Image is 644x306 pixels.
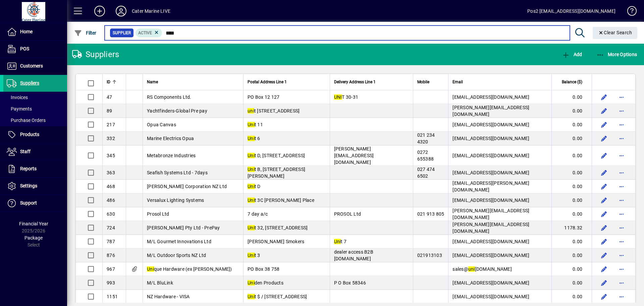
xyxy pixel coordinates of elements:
[20,149,31,154] span: Staff
[147,239,211,244] span: M/L Gourmet Innovations Ltd
[452,78,463,86] span: Email
[417,132,435,144] span: 021 234 4320
[248,94,279,100] span: PO Box 12 127
[113,30,131,36] span: Supplier
[248,225,308,230] span: t 32, [STREET_ADDRESS]
[452,266,512,272] span: sales@ [DOMAIN_NAME]
[417,253,442,258] span: 021913103
[551,276,592,290] td: 0.00
[107,136,115,141] span: 332
[527,6,615,16] div: Pos2 [EMAIL_ADDRESS][DOMAIN_NAME]
[147,184,227,189] span: [PERSON_NAME] Corporation NZ Ltd
[147,136,194,141] span: Marine Electrics Opua
[248,198,255,203] em: Uni
[593,27,638,39] button: Clear
[248,136,255,141] em: Uni
[622,1,636,23] a: Knowledge Base
[551,90,592,104] td: 0.00
[107,253,115,258] span: 876
[616,236,627,247] button: More options
[551,262,592,276] td: 0.00
[107,266,115,272] span: 967
[556,78,588,86] div: Balance ($)
[3,103,67,115] a: Payments
[74,30,97,36] span: Filter
[248,153,255,158] em: Uni
[147,153,196,158] span: Metabronze Industries
[417,78,429,86] span: Mobile
[107,239,115,244] span: 787
[107,78,110,86] span: ID
[551,132,592,145] td: 0.00
[599,150,609,161] button: Edit
[551,290,592,304] td: 0.00
[452,136,529,141] span: [EMAIL_ADDRESS][DOMAIN_NAME]
[334,211,361,217] span: PROSOL Ltd
[7,95,28,100] span: Invoices
[452,280,529,286] span: [EMAIL_ADDRESS][DOMAIN_NAME]
[452,222,529,234] span: [PERSON_NAME][EMAIL_ADDRESS][DOMAIN_NAME]
[147,266,232,272] span: que Hardware (ex [PERSON_NAME])
[452,153,529,158] span: [EMAIL_ADDRESS][DOMAIN_NAME]
[248,294,307,299] span: t $ / [STREET_ADDRESS]
[147,211,169,217] span: Prosol Ltd
[452,253,529,258] span: [EMAIL_ADDRESS][DOMAIN_NAME]
[599,277,609,288] button: Edit
[452,78,547,86] div: Email
[616,181,627,192] button: More options
[107,294,118,299] span: 1151
[616,133,627,144] button: More options
[248,253,255,258] em: Uni
[248,266,279,272] span: PO Box 38 758
[616,119,627,130] button: More options
[551,193,592,207] td: 0.00
[599,291,609,302] button: Edit
[616,195,627,206] button: More options
[7,106,32,112] span: Payments
[417,78,444,86] div: Mobile
[19,221,48,226] span: Financial Year
[147,78,158,86] span: Name
[452,180,529,192] span: [EMAIL_ADDRESS][PERSON_NAME][DOMAIN_NAME]
[599,167,609,178] button: Edit
[616,105,627,116] button: More options
[248,239,304,244] span: [PERSON_NAME] Smokers
[248,280,255,286] em: Uni
[599,250,609,261] button: Edit
[334,94,359,100] span: T 30-31
[248,253,260,258] span: t 3
[334,249,373,261] span: dealer access B2B [DOMAIN_NAME]
[551,249,592,262] td: 0.00
[417,149,434,162] span: 0272 655388
[452,294,529,299] span: [EMAIL_ADDRESS][DOMAIN_NAME]
[248,198,314,203] span: t 3C [PERSON_NAME] Place
[334,78,376,86] span: Delivery Address Line 1
[334,280,366,286] span: P O Box 58346
[20,183,37,188] span: Settings
[3,161,67,177] a: Reports
[248,122,263,127] span: t 11
[452,105,529,117] span: [PERSON_NAME][EMAIL_ADDRESS][DOMAIN_NAME]
[107,170,115,175] span: 363
[248,211,268,217] span: 7 day a/c
[248,184,255,189] em: Uni
[616,277,627,288] button: More options
[616,209,627,219] button: More options
[248,225,255,230] em: Uni
[107,108,112,114] span: 89
[616,167,627,178] button: More options
[107,184,115,189] span: 468
[147,294,190,299] span: NZ Hardware - VISA
[107,280,115,286] span: 993
[248,136,260,141] span: t 6
[452,94,529,100] span: [EMAIL_ADDRESS][DOMAIN_NAME]
[468,266,475,272] em: uni
[248,167,305,179] span: t B, [STREET_ADDRESS][PERSON_NAME]
[3,92,67,103] a: Invoices
[616,92,627,102] button: More options
[20,200,37,206] span: Support
[248,167,255,172] em: Uni
[452,239,529,244] span: [EMAIL_ADDRESS][DOMAIN_NAME]
[107,225,115,230] span: 724
[599,222,609,233] button: Edit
